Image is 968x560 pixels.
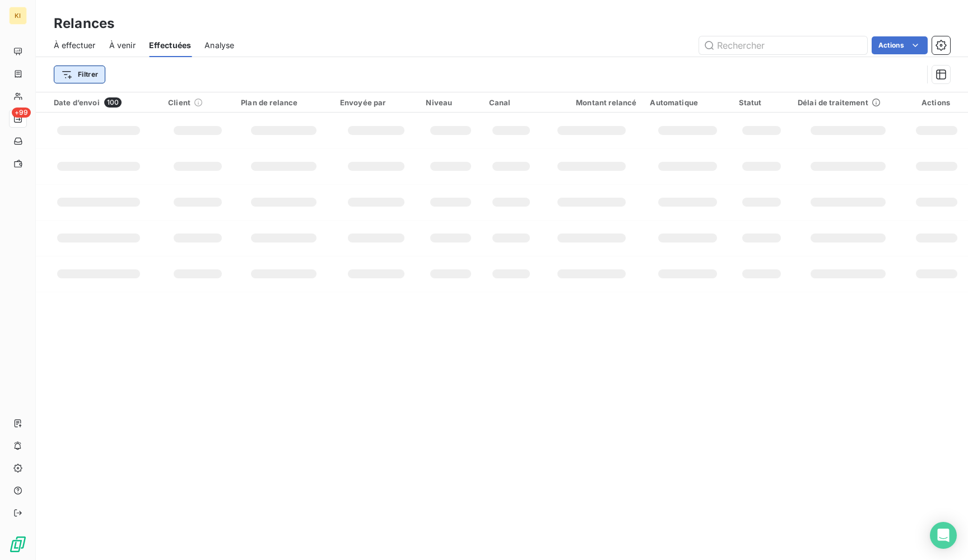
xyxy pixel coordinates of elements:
div: Date d’envoi [54,97,155,108]
span: À venir [109,40,136,51]
div: Niveau [426,98,475,107]
div: Envoyée par [340,98,413,107]
div: Open Intercom Messenger [930,522,957,549]
div: Canal [489,98,533,107]
button: Filtrer [54,66,105,83]
span: Effectuées [149,40,192,51]
div: Automatique [650,98,725,107]
div: Montant relancé [546,98,636,107]
span: 100 [104,97,122,108]
span: Client [168,98,190,107]
span: À effectuer [54,40,96,51]
span: +99 [12,108,31,118]
button: Actions [872,36,928,54]
div: Actions [911,98,950,107]
div: KI [9,7,27,25]
span: Analyse [204,40,234,51]
input: Rechercher [699,36,867,54]
img: Logo LeanPay [9,535,27,553]
div: Statut [739,98,784,107]
h3: Relances [54,13,114,34]
div: Plan de relance [241,98,327,107]
span: Délai de traitement [798,98,868,107]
